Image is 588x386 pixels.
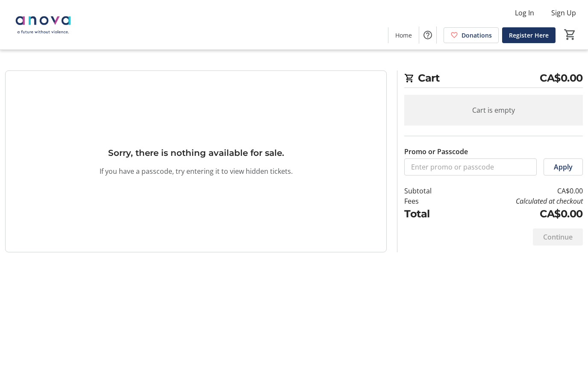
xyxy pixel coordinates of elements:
span: Donations [462,31,492,40]
td: Calculated at checkout [456,196,583,206]
h2: Cart [404,70,583,88]
td: Fees [404,196,456,206]
td: Total [404,206,456,222]
span: Home [395,31,412,40]
a: Donations [444,27,499,43]
span: CA$0.00 [540,70,583,86]
button: Help [419,26,436,44]
label: Promo or Passcode [404,146,468,157]
h3: Sorry, there is nothing available for sale. [108,146,284,159]
td: CA$0.00 [456,206,583,222]
button: Cart [562,27,578,42]
a: Home [388,27,419,43]
span: Apply [554,162,573,172]
a: Register Here [502,27,556,43]
span: Register Here [509,31,549,40]
button: Sign Up [544,6,583,20]
span: Sign Up [551,8,576,18]
input: Enter promo or passcode [404,158,537,175]
button: Log In [508,6,541,20]
span: Log In [515,8,534,18]
p: If you have a passcode, try entering it to view hidden tickets. [100,166,293,176]
td: Subtotal [404,186,456,196]
img: Anova: A Future Without Violence's Logo [5,3,81,46]
td: CA$0.00 [456,186,583,196]
button: Apply [544,158,583,175]
div: Cart is empty [404,95,583,126]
